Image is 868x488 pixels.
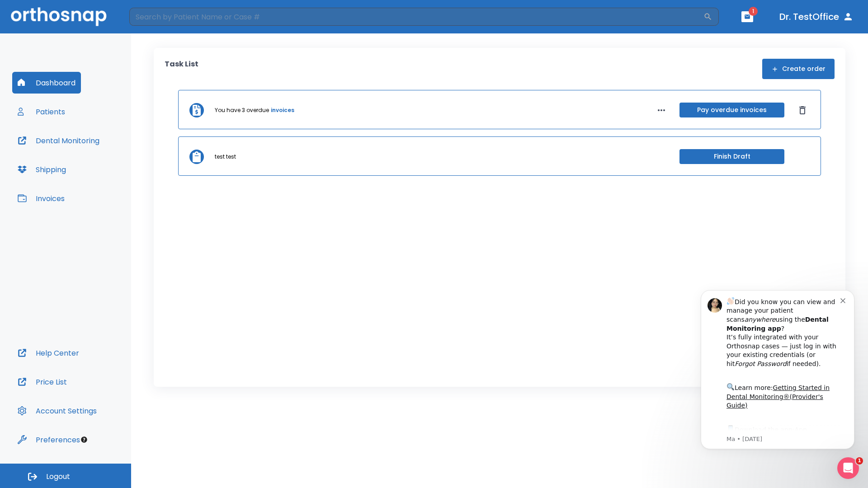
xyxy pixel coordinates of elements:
[687,277,868,464] iframe: Intercom notifications message
[39,159,153,167] p: Message from Ma, sent 3w ago
[749,7,758,16] span: 1
[165,59,198,79] p: Task List
[12,159,71,180] button: Shipping
[80,436,88,444] div: Tooltip anchor
[837,457,859,479] iframe: Intercom live chat
[12,101,71,122] button: Patients
[12,188,70,209] button: Invoices
[12,429,85,450] button: Preferences
[153,19,160,27] button: Dismiss notification
[12,342,85,364] button: Help Center
[215,106,269,114] p: You have 3 overdue
[776,9,857,25] button: Dr. TestOffice
[271,106,294,114] a: invoices
[39,147,153,193] div: Download the app: | ​ Let us know if you need help getting started!
[46,472,70,482] span: Logout
[129,8,703,26] input: Search by Patient Name or Case #
[856,457,863,465] span: 1
[679,149,784,164] button: Finish Draft
[12,371,72,393] button: Price List
[39,150,120,166] a: App Store
[11,7,107,26] img: Orthosnap
[762,59,835,79] button: Create order
[12,72,81,94] button: Dashboard
[215,153,236,161] p: test test
[12,400,102,422] button: Account Settings
[679,103,784,117] button: Pay overdue invoices
[795,103,810,117] button: Dismiss
[12,130,105,151] button: Dental Monitoring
